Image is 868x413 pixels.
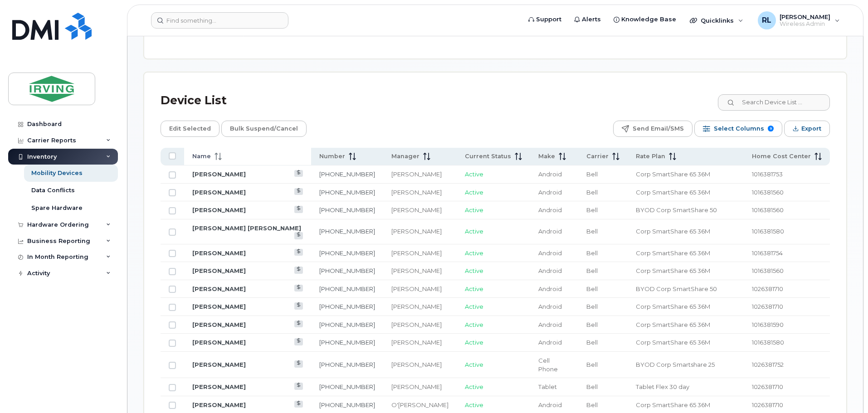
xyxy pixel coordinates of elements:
[465,249,483,257] span: Active
[636,303,710,310] span: Corp SmartShare 65 36M
[752,339,784,346] span: 1016381580
[294,249,303,256] a: View Last Bill
[294,302,303,309] a: View Last Bill
[538,228,562,235] span: Android
[752,361,784,368] span: 1026381752
[636,170,710,178] span: Corp SmartShare 65 36M
[192,249,246,257] a: [PERSON_NAME]
[586,401,598,408] span: Bell
[465,383,483,390] span: Active
[294,206,303,213] a: View Last Bill
[294,338,303,345] a: View Last Bill
[319,267,375,274] a: [PHONE_NUMBER]
[294,267,303,273] a: View Last Bill
[752,206,784,214] span: 1016381560
[636,206,717,214] span: BYOD Corp SmartShare 50
[465,285,483,292] span: Active
[391,152,419,160] span: Manager
[586,189,598,196] span: Bell
[752,401,783,408] span: 1026381710
[780,13,830,20] span: [PERSON_NAME]
[752,285,783,292] span: 1026381710
[633,122,684,136] span: Send Email/SMS
[694,121,782,137] button: Select Columns 9
[636,383,689,390] span: Tablet Flex 30 day
[538,267,562,274] span: Android
[192,303,246,310] a: [PERSON_NAME]
[538,249,562,257] span: Android
[391,338,449,347] div: [PERSON_NAME]
[294,360,303,367] a: View Last Bill
[752,170,783,178] span: 1016381753
[538,206,562,214] span: Android
[294,383,303,389] a: View Last Bill
[192,285,246,292] a: [PERSON_NAME]
[752,321,784,328] span: 1016381590
[465,170,483,178] span: Active
[752,383,783,390] span: 1026381710
[391,227,449,236] div: [PERSON_NAME]
[294,188,303,195] a: View Last Bill
[522,10,568,29] a: Support
[192,170,246,178] a: [PERSON_NAME]
[391,170,449,179] div: [PERSON_NAME]
[319,228,375,235] a: [PHONE_NUMBER]
[391,360,449,369] div: [PERSON_NAME]
[192,321,246,328] a: [PERSON_NAME]
[391,321,449,329] div: [PERSON_NAME]
[465,189,483,196] span: Active
[391,267,449,275] div: [PERSON_NAME]
[536,15,561,24] span: Support
[319,361,375,368] a: [PHONE_NUMBER]
[784,121,830,137] button: Export
[636,267,710,274] span: Corp SmartShare 65 36M
[568,10,607,29] a: Alerts
[586,361,598,368] span: Bell
[752,189,784,196] span: 1016381560
[752,152,811,160] span: Home Cost Center
[319,206,375,214] a: [PHONE_NUMBER]
[161,89,227,112] div: Device List
[465,206,483,214] span: Active
[230,122,298,136] span: Bulk Suspend/Cancel
[636,228,710,235] span: Corp SmartShare 65 36M
[465,361,483,368] span: Active
[683,11,750,29] div: Quicklinks
[192,383,246,390] a: [PERSON_NAME]
[319,401,375,408] a: [PHONE_NUMBER]
[621,15,676,24] span: Knowledge Base
[319,170,375,178] a: [PHONE_NUMBER]
[319,383,375,390] a: [PHONE_NUMBER]
[780,20,830,28] span: Wireless Admin
[586,285,598,292] span: Bell
[586,303,598,310] span: Bell
[768,126,774,131] span: 9
[586,249,598,257] span: Bell
[586,152,609,160] span: Carrier
[586,339,598,346] span: Bell
[714,122,764,136] span: Select Columns
[586,267,598,274] span: Bell
[319,189,375,196] a: [PHONE_NUMBER]
[636,401,710,408] span: Corp SmartShare 65 36M
[169,122,211,136] span: Edit Selected
[319,285,375,292] a: [PHONE_NUMBER]
[465,321,483,328] span: Active
[221,121,307,137] button: Bulk Suspend/Cancel
[538,383,557,390] span: Tablet
[538,189,562,196] span: Android
[582,15,601,24] span: Alerts
[391,188,449,197] div: [PERSON_NAME]
[718,94,830,111] input: Search Device List ...
[192,361,246,368] a: [PERSON_NAME]
[636,361,715,368] span: BYOD Corp Smartshare 25
[752,303,783,310] span: 1026381710
[586,206,598,214] span: Bell
[751,11,846,29] div: Roland LeBlanc
[607,10,683,29] a: Knowledge Base
[538,285,562,292] span: Android
[391,383,449,391] div: [PERSON_NAME]
[636,189,710,196] span: Corp SmartShare 65 36M
[294,401,303,408] a: View Last Bill
[192,401,246,408] a: [PERSON_NAME]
